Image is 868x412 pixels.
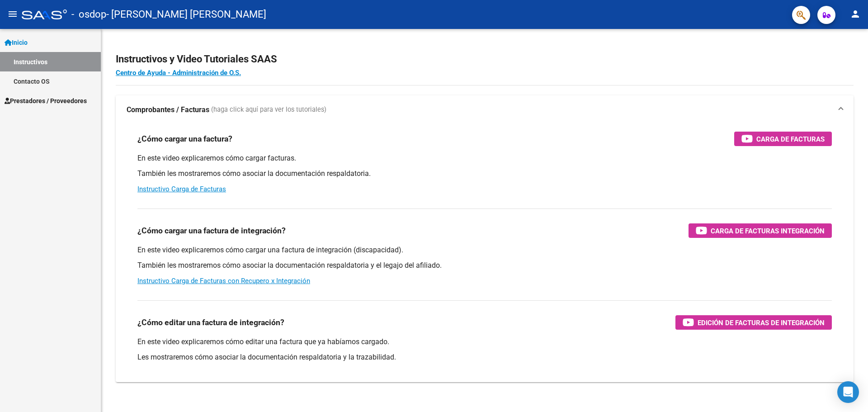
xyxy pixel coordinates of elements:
p: En este video explicaremos cómo editar una factura que ya habíamos cargado. [137,337,832,347]
mat-expansion-panel-header: Comprobantes / Facturas (haga click aquí para ver los tutoriales) [116,95,854,124]
span: Carga de Facturas [756,133,825,145]
span: - osdop [71,5,106,24]
mat-icon: person [850,9,861,19]
span: Inicio [5,38,28,47]
button: Carga de Facturas Integración [689,223,832,238]
h3: ¿Cómo editar una factura de integración? [137,316,284,329]
mat-icon: menu [7,9,18,19]
div: Open Intercom Messenger [837,381,859,403]
h3: ¿Cómo cargar una factura de integración? [137,224,286,237]
p: También les mostraremos cómo asociar la documentación respaldatoria y el legajo del afiliado. [137,260,832,270]
span: (haga click aquí para ver los tutoriales) [211,105,326,115]
button: Carga de Facturas [734,132,832,146]
p: En este video explicaremos cómo cargar facturas. [137,153,832,163]
span: - [PERSON_NAME] [PERSON_NAME] [106,5,266,24]
strong: Comprobantes / Facturas [127,105,209,115]
p: También les mostraremos cómo asociar la documentación respaldatoria. [137,169,832,179]
span: Edición de Facturas de integración [698,317,825,328]
a: Instructivo Carga de Facturas con Recupero x Integración [137,277,310,285]
button: Edición de Facturas de integración [675,315,832,330]
span: Carga de Facturas Integración [711,225,825,237]
a: Centro de Ayuda - Administración de O.S. [116,69,241,77]
h2: Instructivos y Video Tutoriales SAAS [116,51,854,68]
p: En este video explicaremos cómo cargar una factura de integración (discapacidad). [137,245,832,255]
p: Les mostraremos cómo asociar la documentación respaldatoria y la trazabilidad. [137,352,832,362]
div: Comprobantes / Facturas (haga click aquí para ver los tutoriales) [116,124,854,382]
a: Instructivo Carga de Facturas [137,185,226,193]
span: Prestadores / Proveedores [5,96,87,106]
h3: ¿Cómo cargar una factura? [137,133,232,145]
